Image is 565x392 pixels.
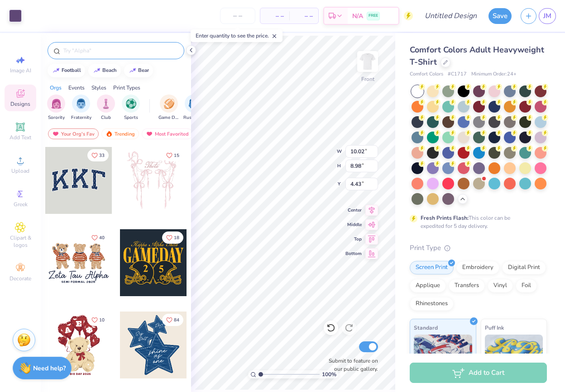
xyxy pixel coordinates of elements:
button: filter button [97,94,115,121]
div: Screen Print [410,261,454,274]
div: Rhinestones [410,297,454,311]
button: football [48,64,85,77]
div: Print Types [113,84,140,92]
span: Middle [345,222,362,228]
span: Club [101,114,111,121]
div: Orgs [50,84,62,92]
span: – – [266,11,284,21]
img: Standard [414,335,472,380]
a: JM [539,8,556,24]
span: Minimum Order: 24 + [471,71,517,78]
strong: Fresh Prints Flash: [421,214,469,222]
button: Like [162,149,183,161]
span: – – [295,11,313,21]
button: Like [87,231,109,244]
div: bear [138,68,149,73]
div: filter for Club [97,94,115,121]
input: – – [220,8,255,24]
img: Club Image [101,99,111,109]
span: Top [345,236,362,242]
button: bear [124,64,153,77]
button: filter button [122,94,140,121]
img: Front [359,52,377,71]
img: Rush & Bid Image [189,99,199,109]
div: filter for Sports [122,94,140,121]
strong: Need help? [33,364,66,373]
span: Add Text [10,134,31,141]
button: Like [87,314,109,326]
button: filter button [183,94,204,121]
div: beach [102,68,117,73]
span: JM [543,11,551,21]
span: 40 [99,236,105,240]
div: Foil [516,279,537,293]
span: Upload [11,167,29,175]
button: filter button [158,94,179,121]
img: Sorority Image [51,99,62,109]
span: Rush & Bid [183,114,204,121]
div: filter for Rush & Bid [183,94,204,121]
span: Decorate [10,275,31,282]
img: most_fav.gif [52,131,59,137]
div: Your Org's Fav [48,128,99,139]
div: Vinyl [488,279,513,293]
div: Trending [101,128,139,139]
img: Game Day Image [164,99,174,109]
div: Transfers [449,279,485,293]
img: trend_line.gif [129,68,136,73]
span: Standard [414,323,438,332]
div: Front [361,75,374,83]
div: This color can be expedited for 5 day delivery. [421,214,532,230]
span: Puff Ink [485,323,504,332]
label: Submit to feature on our public gallery. [324,357,378,373]
span: Designs [10,100,30,108]
span: 100 % [322,370,336,378]
img: Puff Ink [485,335,543,380]
button: Like [87,149,109,161]
div: Most Favorited [142,128,193,139]
span: Greek [14,201,28,208]
img: trend_line.gif [93,68,101,73]
span: Image AI [10,67,31,74]
span: Sorority [48,114,65,121]
span: Game Day [158,114,179,121]
span: Comfort Colors Adult Heavyweight T-Shirt [410,44,544,67]
input: Untitled Design [417,7,484,25]
div: filter for Game Day [158,94,179,121]
div: Digital Print [502,261,546,274]
span: 15 [174,153,179,158]
div: Applique [410,279,446,293]
span: Center [345,207,362,213]
button: Like [162,314,183,326]
span: Bottom [345,250,362,257]
div: Embroidery [456,261,499,274]
img: Sports Image [126,99,136,109]
div: Print Type [410,243,547,253]
div: filter for Fraternity [71,94,91,121]
span: 33 [99,153,105,158]
div: filter for Sorority [47,94,65,121]
img: trend_line.gif [53,68,60,73]
button: Save [488,8,512,24]
span: 10 [99,318,105,322]
span: N/A [352,11,363,21]
button: filter button [71,94,91,121]
div: Styles [91,84,106,92]
span: Clipart & logos [5,234,36,249]
input: Try "Alpha" [62,46,178,55]
img: Fraternity Image [76,99,86,109]
div: Events [68,84,85,92]
button: filter button [47,94,65,121]
img: trending.gif [105,131,113,137]
span: # C1717 [448,71,467,78]
span: 84 [174,318,179,322]
span: Fraternity [71,114,91,121]
span: FREE [369,13,378,19]
span: 18 [174,236,179,240]
img: most_fav.gif [146,131,153,137]
button: Like [162,231,183,244]
button: beach [88,64,121,77]
span: Sports [124,114,138,121]
span: Comfort Colors [410,71,443,78]
div: football [62,68,81,73]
